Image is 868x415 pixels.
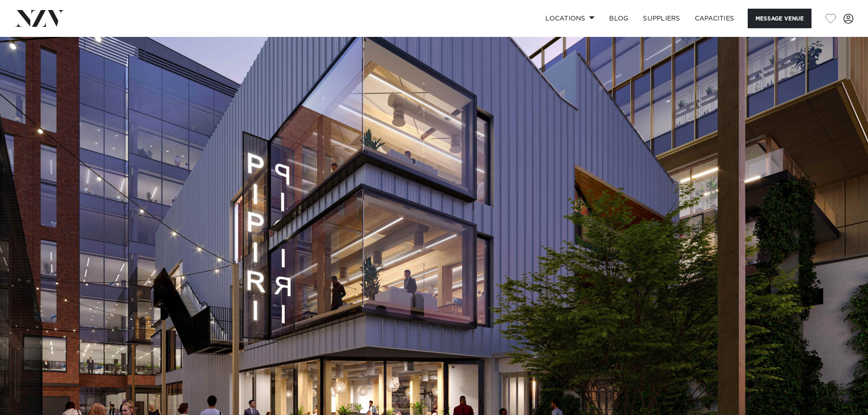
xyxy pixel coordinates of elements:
[538,9,602,28] a: Locations
[15,10,64,26] img: nzv-logo.png
[602,9,636,28] a: BLOG
[748,9,812,28] button: Message Venue
[636,9,687,28] a: SUPPLIERS
[688,9,742,28] a: Capacities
